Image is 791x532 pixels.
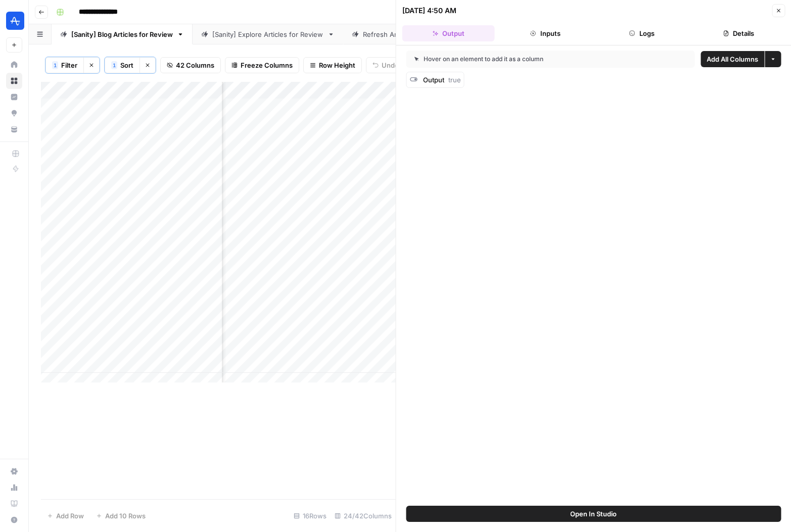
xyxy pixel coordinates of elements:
[319,60,355,70] span: Row Height
[290,508,331,524] div: 16 Rows
[707,54,758,64] span: Add All Columns
[6,105,22,121] a: Opportunities
[61,60,77,70] span: Filter
[6,463,22,479] a: Settings
[52,61,58,69] div: 1
[406,506,781,522] button: Open In Studio
[176,60,214,70] span: 42 Columns
[160,57,221,73] button: 42 Columns
[366,57,405,73] button: Undo
[54,61,57,69] span: 1
[225,57,299,73] button: Freeze Columns
[448,76,461,84] span: true
[105,511,146,521] span: Add 10 Rows
[570,509,617,519] span: Open In Studio
[6,479,22,496] a: Usage
[6,57,22,73] a: Home
[363,29,458,39] div: Refresh Articles - No Rewrites
[193,24,343,44] a: [Sanity] Explore Articles for Review
[111,61,117,69] div: 1
[6,496,22,512] a: Learning Hub
[241,60,293,70] span: Freeze Columns
[414,55,615,64] div: Hover on an element to add it as a column
[499,25,591,41] button: Inputs
[113,61,116,69] span: 1
[105,57,139,73] button: 1Sort
[41,508,90,524] button: Add Row
[6,512,22,528] button: Help + Support
[692,25,785,41] button: Details
[382,60,399,70] span: Undo
[303,57,362,73] button: Row Height
[212,29,323,39] div: [Sanity] Explore Articles for Review
[423,76,444,84] span: Output
[52,24,193,44] a: [Sanity] Blog Articles for Review
[6,73,22,89] a: Browse
[595,25,688,41] button: Logs
[331,508,396,524] div: 24/42 Columns
[71,29,173,39] div: [Sanity] Blog Articles for Review
[343,24,478,44] a: Refresh Articles - No Rewrites
[402,25,495,41] button: Output
[6,8,22,33] button: Workspace: Amplitude
[402,6,456,16] div: [DATE] 4:50 AM
[6,89,22,105] a: Insights
[6,12,24,30] img: Amplitude Logo
[6,121,22,137] a: Your Data
[45,57,83,73] button: 1Filter
[120,60,133,70] span: Sort
[701,51,764,67] button: Add All Columns
[56,511,84,521] span: Add Row
[90,508,152,524] button: Add 10 Rows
